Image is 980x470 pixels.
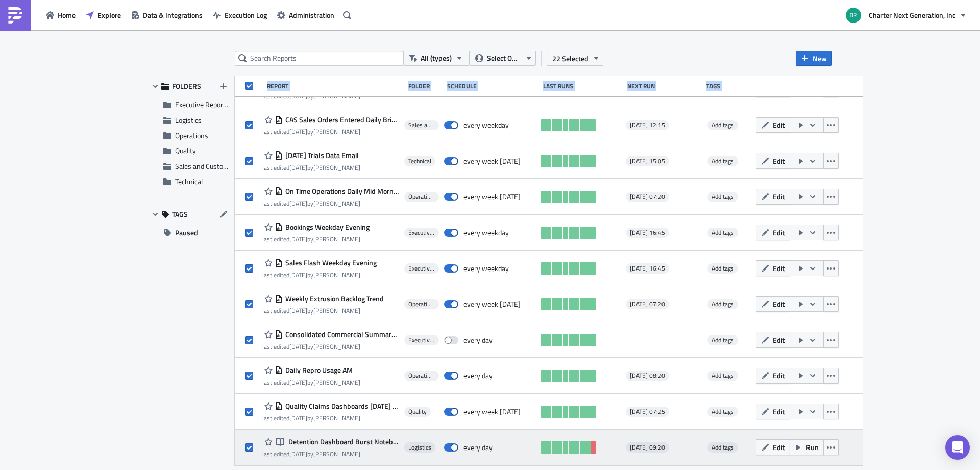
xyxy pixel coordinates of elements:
[289,306,307,316] time: 2025-03-05T14:25:00Z
[283,187,400,196] span: On Time Operations Daily Mid Morning
[712,120,734,130] span: Add tags
[262,450,400,458] div: last edited by [PERSON_NAME]
[267,82,403,90] div: Report
[289,342,307,351] time: 2025-07-18T13:29:01Z
[408,264,434,273] span: Executive Reporting
[756,153,790,169] button: Edit
[289,127,307,137] time: 2025-05-08T16:47:28Z
[773,406,785,417] span: Edit
[712,442,734,452] span: Add tags
[81,7,126,23] a: Explore
[283,222,370,232] span: Bookings Weekday Evening
[126,7,208,23] button: Data & Integrations
[756,260,790,276] button: Edit
[172,82,201,91] span: FOLDERS
[706,82,752,90] div: Tags
[945,435,970,460] div: Open Intercom Messenger
[707,335,738,345] span: Add tags
[225,10,267,20] span: Execution Log
[289,198,307,208] time: 2025-02-07T22:48:36Z
[773,191,785,202] span: Edit
[756,368,790,384] button: Edit
[773,263,785,274] span: Edit
[262,307,384,315] div: last edited by [PERSON_NAME]
[630,264,665,273] span: [DATE] 16:45
[552,53,589,64] span: 22 Selected
[262,164,360,171] div: last edited by [PERSON_NAME]
[712,371,734,381] span: Add tags
[463,371,493,381] div: every day
[262,128,400,136] div: last edited by [PERSON_NAME]
[707,299,738,309] span: Add tags
[283,294,384,303] span: Weekly Extrusion Backlog Trend
[408,157,431,165] span: Technical
[773,370,785,381] span: Edit
[756,404,790,419] button: Edit
[289,234,307,244] time: 2025-05-06T18:51:13Z
[262,235,370,243] div: last edited by [PERSON_NAME]
[840,4,972,27] button: Charter Next Generation, Inc
[286,437,400,446] span: Detention Dashboard Burst Notebook
[175,145,196,156] span: Quality
[547,51,603,66] button: 22 Selected
[289,10,334,20] span: Administration
[756,296,790,312] button: Edit
[272,7,339,23] button: Administration
[470,51,536,66] button: Select Owner
[707,371,738,381] span: Add tags
[289,413,307,423] time: 2025-04-18T16:21:25Z
[707,263,738,274] span: Add tags
[707,442,738,453] span: Add tags
[869,10,955,20] span: Charter Next Generation, Inc
[712,228,734,237] span: Add tags
[235,51,403,66] input: Search Reports
[712,299,734,309] span: Add tags
[707,228,738,238] span: Add tags
[630,229,665,237] span: [DATE] 16:45
[627,82,701,90] div: Next Run
[630,443,665,452] span: [DATE] 09:20
[175,176,203,187] span: Technical
[707,156,738,166] span: Add tags
[712,192,734,202] span: Add tags
[289,163,307,172] time: 2025-03-17T13:09:27Z
[408,336,434,344] span: Executive Reporting
[262,414,400,422] div: last edited by [PERSON_NAME]
[403,51,470,66] button: All (types)
[283,258,377,267] span: Sales Flash Weekday Evening
[289,449,307,459] time: 2024-11-06T18:07:24Z
[408,443,431,452] span: Logistics
[289,270,307,280] time: 2025-08-19T20:15:38Z
[463,192,521,202] div: every week on Monday
[463,300,521,309] div: every week on Monday
[712,335,734,345] span: Add tags
[208,7,272,23] button: Execution Log
[773,334,785,345] span: Edit
[262,378,360,386] div: last edited by [PERSON_NAME]
[175,225,198,240] span: Paused
[283,366,353,375] span: Daily Repro Usage AM
[773,227,785,238] span: Edit
[408,300,434,308] span: Operations
[447,82,538,90] div: Schedule
[175,99,235,110] span: Executive Reporting
[463,407,521,416] div: every week on Monday
[756,439,790,455] button: Edit
[463,228,509,237] div: every weekday
[796,51,832,66] button: New
[773,299,785,309] span: Edit
[773,442,785,453] span: Edit
[262,343,400,350] div: last edited by [PERSON_NAME]
[283,330,400,339] span: Consolidated Commercial Summary - Daily
[463,335,493,345] div: every day
[756,189,790,205] button: Edit
[408,229,434,237] span: Executive Reporting
[845,7,862,24] img: Avatar
[630,300,665,308] span: [DATE] 07:20
[283,151,359,160] span: Sunday Trials Data Email
[175,115,202,125] span: Logistics
[41,7,81,23] button: Home
[175,130,208,141] span: Operations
